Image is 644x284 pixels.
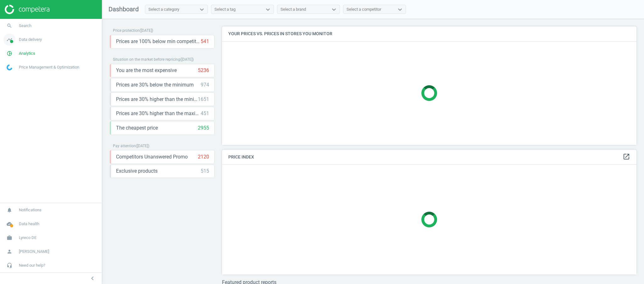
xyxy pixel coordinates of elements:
[201,168,209,175] div: 515
[116,81,194,88] span: Prices are 30% below the minimum
[19,64,79,70] span: Price Management & Optimization
[3,246,15,258] i: person
[198,96,209,103] div: 1651
[201,38,209,45] div: 541
[214,7,236,12] div: Select a tag
[116,96,198,103] span: Prices are 30% higher than the minimum
[89,275,96,282] i: chevron_left
[3,204,15,216] i: notifications
[85,274,100,282] button: chevron_left
[116,110,201,117] span: Prices are 30% higher than the maximal
[148,7,179,12] div: Select a category
[222,150,636,164] h4: Price Index
[198,67,209,74] div: 5236
[136,144,149,148] span: ( [DATE] )
[3,259,15,271] i: headset_mic
[116,125,158,131] span: The cheapest price
[3,232,15,244] i: work
[198,125,209,131] div: 2955
[19,37,42,42] span: Data delivery
[116,153,188,160] span: Competitors Unanswered Promo
[201,110,209,117] div: 451
[222,26,636,41] h4: Your prices vs. prices in stores you monitor
[19,51,35,56] span: Analytics
[5,5,49,14] img: ajHJNr6hYgQAAAAASUVORK5CYII=
[3,47,15,59] i: pie_chart_outlined
[116,38,201,45] span: Prices are 100% below min competitor
[19,207,42,213] span: Notifications
[19,263,45,268] span: Need our help?
[19,235,36,241] span: Lyreco DE
[198,153,209,160] div: 2120
[19,221,39,227] span: Data health
[116,67,177,74] span: You are the most expensive
[347,7,381,12] div: Select a competitor
[140,28,153,33] span: ( [DATE] )
[280,7,306,12] div: Select a brand
[3,34,15,46] i: timeline
[19,23,31,29] span: Search
[201,81,209,88] div: 974
[623,153,630,161] a: open_in_new
[180,57,194,62] span: ( [DATE] )
[113,144,136,148] span: Pay attention
[19,249,49,254] span: [PERSON_NAME]
[3,20,15,32] i: search
[623,153,630,160] i: open_in_new
[113,57,180,62] span: Situation on the market before repricing
[108,5,139,13] span: Dashboard
[7,64,12,70] img: wGWNvw8QSZomAAAAABJRU5ErkJggg==
[3,218,15,230] i: cloud_done
[116,168,158,175] span: Exclusive products
[113,28,140,33] span: Price protection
